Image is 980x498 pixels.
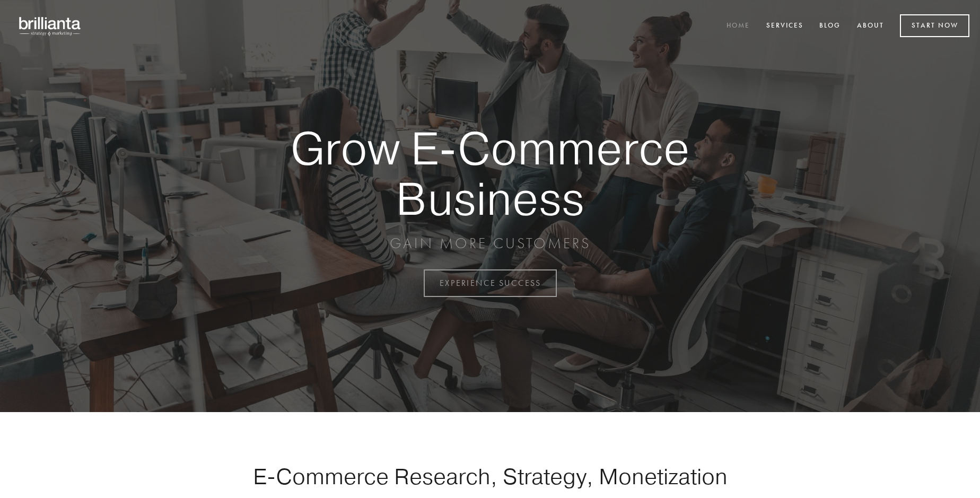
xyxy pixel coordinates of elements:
a: Services [759,18,810,35]
strong: Grow E-Commerce Business [253,123,727,223]
a: Start Now [900,14,969,37]
h1: E-Commerce Research, Strategy, Monetization [220,463,760,490]
p: GAIN MORE CUSTOMERS [253,234,727,253]
a: Blog [812,18,847,35]
img: brillianta - research, strategy, marketing [11,11,90,41]
a: EXPERIENCE SUCCESS [424,269,557,297]
a: About [850,18,891,35]
a: Home [720,18,757,35]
